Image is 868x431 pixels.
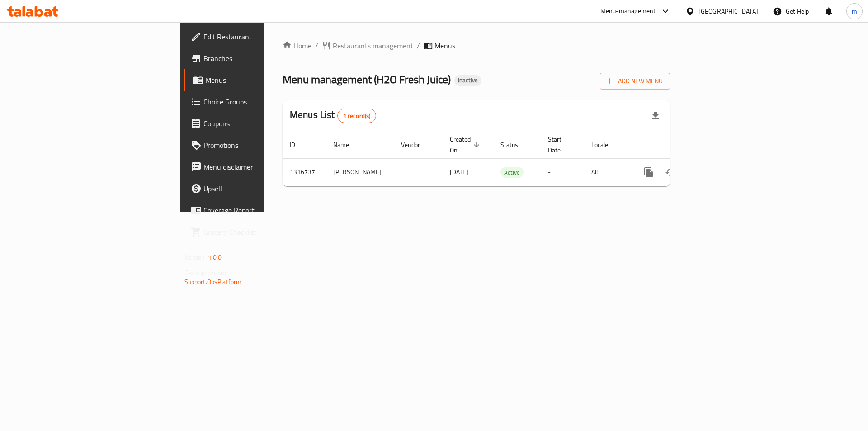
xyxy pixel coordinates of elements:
[584,158,631,186] td: All
[852,6,857,16] span: m
[607,76,663,87] span: Add New Menu
[290,139,307,150] span: ID
[184,113,325,134] a: Coupons
[203,183,318,194] span: Upsell
[337,109,377,123] div: Total records count
[208,251,222,263] span: 1.0.0
[434,40,455,51] span: Menus
[203,96,318,107] span: Choice Groups
[600,6,656,17] div: Menu-management
[203,31,318,42] span: Edit Restaurant
[283,131,732,186] table: enhanced table
[184,199,325,221] a: Coverage Report
[454,76,481,84] span: Inactive
[333,139,361,150] span: Name
[184,156,325,178] a: Menu disclaimer
[203,140,318,151] span: Promotions
[184,221,325,243] a: Grocery Checklist
[401,139,432,150] span: Vendor
[454,75,481,86] div: Inactive
[184,26,325,47] a: Edit Restaurant
[541,158,584,186] td: -
[184,267,226,279] span: Get support on:
[417,40,420,51] li: /
[638,161,660,183] button: more
[184,69,325,91] a: Menus
[591,139,620,150] span: Locale
[283,69,451,90] span: Menu management ( H2O Fresh Juice )
[500,167,524,178] span: Active
[322,40,413,51] a: Restaurants management
[338,112,376,120] span: 1 record(s)
[184,276,242,288] a: Support.OpsPlatform
[184,251,207,263] span: Version:
[184,178,325,199] a: Upsell
[283,40,670,51] nav: breadcrumb
[660,161,681,183] button: Change Status
[631,131,732,159] th: Actions
[203,205,318,216] span: Coverage Report
[600,73,670,90] button: Add New Menu
[450,166,468,178] span: [DATE]
[205,75,318,85] span: Menus
[548,134,573,156] span: Start Date
[500,167,524,178] div: Active
[326,158,394,186] td: [PERSON_NAME]
[184,47,325,69] a: Branches
[203,227,318,237] span: Grocery Checklist
[203,161,318,172] span: Menu disclaimer
[203,53,318,64] span: Branches
[203,118,318,129] span: Coupons
[698,6,758,16] div: [GEOGRAPHIC_DATA]
[184,134,325,156] a: Promotions
[450,134,482,156] span: Created On
[290,108,376,123] h2: Menus List
[645,105,666,127] div: Export file
[184,91,325,113] a: Choice Groups
[500,139,530,150] span: Status
[333,40,413,51] span: Restaurants management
